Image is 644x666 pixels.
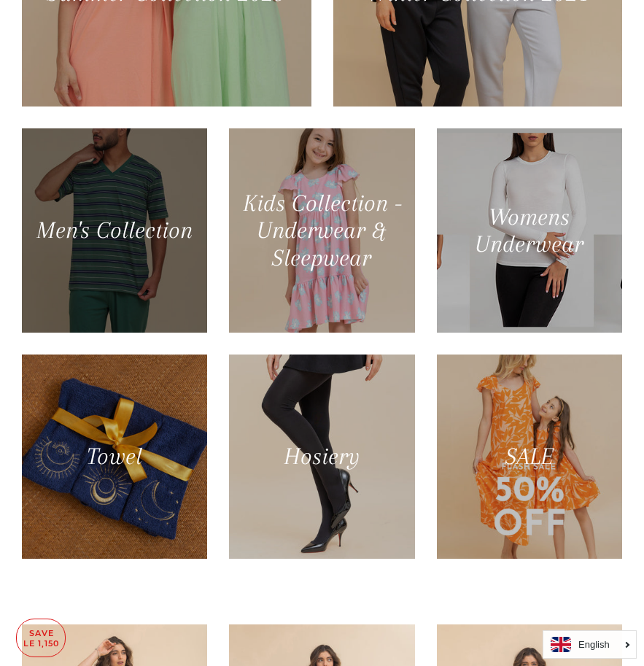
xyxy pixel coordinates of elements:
a: Kids Collection - Underwear & Sleepwear [229,128,414,333]
a: Towel [22,355,207,559]
a: SALE [437,355,622,559]
i: English [578,640,610,649]
a: Womens Underwear [437,128,622,333]
a: Hosiery [229,355,414,559]
a: English [551,637,629,652]
a: Men's Collection [22,128,207,333]
p: Save LE 1,150 [17,619,65,657]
